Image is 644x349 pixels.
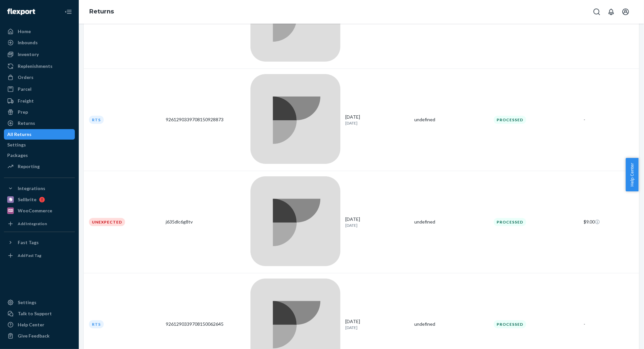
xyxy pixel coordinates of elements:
div: Settings [7,142,26,148]
a: Help Center [4,320,75,330]
button: Help Center [626,158,638,191]
div: Inventory [18,51,39,58]
a: Settings [4,140,75,150]
div: [DATE] [346,216,409,228]
div: RTS [89,320,104,328]
p: [DATE] [346,223,409,228]
ol: breadcrumbs [84,2,119,21]
div: Packages [7,152,28,159]
a: Reporting [4,161,75,172]
div: Parcel [18,86,32,92]
img: Flexport logo [7,9,35,15]
p: [DATE] [346,325,409,330]
a: Inventory [4,49,75,60]
a: Replenishments [4,61,75,71]
div: Give Feedback [18,333,50,339]
button: Integrations [4,183,75,194]
div: Settings [18,299,36,306]
a: Add Fast Tag [4,250,75,261]
div: [DATE] [346,114,409,126]
a: Orders [4,72,75,83]
a: Freight [4,96,75,106]
div: Home [18,28,31,35]
div: Processed [494,320,526,328]
div: Replenishments [18,63,53,69]
div: j635dlc6g8tv [166,219,245,225]
button: Close Navigation [62,5,75,18]
div: undefined [414,116,488,123]
a: Talk to Support [4,308,75,319]
a: WooCommerce [4,205,75,216]
div: undefined [414,321,488,327]
div: Reporting [18,163,40,170]
a: Home [4,26,75,37]
div: Inbounds [18,39,38,46]
td: $9.00 [581,171,639,273]
a: Returns [89,8,114,15]
a: Add Integration [4,219,75,229]
button: Open Search Box [590,5,603,18]
button: Open notifications [605,5,618,18]
div: Integrations [18,185,45,192]
div: - [584,321,634,327]
div: Processed [494,218,526,226]
div: Prep [18,109,28,115]
button: Give Feedback [4,331,75,341]
a: Returns [4,118,75,128]
div: Fast Tags [18,239,39,246]
div: Returns [18,120,35,126]
a: Prep [4,107,75,117]
div: 9261290339708150928873 [166,116,245,123]
button: Open account menu [619,5,632,18]
div: Add Integration [18,221,47,226]
a: Inbounds [4,37,75,48]
div: undefined [414,219,488,225]
div: 9261290339708150062645 [166,321,245,327]
div: Processed [494,116,526,124]
div: Add Fast Tag [18,253,41,258]
a: Sellbrite [4,194,75,205]
div: WooCommerce [18,207,52,214]
div: RTS [89,116,104,124]
div: Help Center [18,321,44,328]
div: Orders [18,74,33,81]
button: Fast Tags [4,237,75,248]
a: Parcel [4,84,75,94]
a: Packages [4,150,75,161]
a: All Returns [4,129,75,140]
div: [DATE] [346,318,409,330]
div: - [584,116,634,123]
div: Sellbrite [18,196,36,203]
div: Talk to Support [18,310,52,317]
p: [DATE] [346,120,409,126]
div: All Returns [7,131,32,138]
div: Freight [18,98,34,104]
a: Settings [4,297,75,308]
div: Unexpected [89,218,125,226]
